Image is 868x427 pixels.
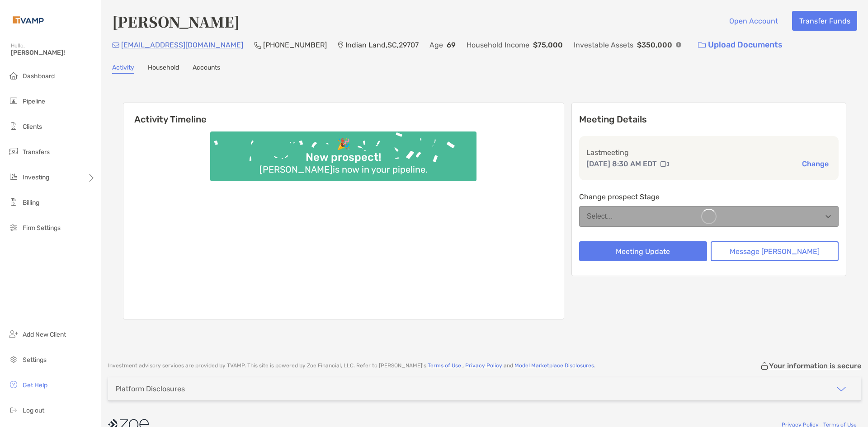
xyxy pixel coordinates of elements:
p: Household Income [467,39,529,51]
p: $350,000 [637,39,672,51]
button: Change [799,159,831,169]
div: Platform Disclosures [115,385,185,393]
div: [PERSON_NAME] is now in your pipeline. [256,164,431,175]
p: [PHONE_NUMBER] [263,39,327,51]
img: Info Icon [676,42,681,47]
img: firm-settings icon [8,222,19,233]
span: Settings [23,356,47,364]
a: Household [148,64,179,74]
img: investing icon [8,171,19,182]
p: 69 [447,39,456,51]
span: Pipeline [23,98,45,105]
img: pipeline icon [8,95,19,106]
div: New prospect! [302,151,385,164]
span: Get Help [23,381,47,389]
span: Dashboard [23,72,55,80]
img: Email Icon [112,42,119,48]
a: Model Marketplace Disclosures [514,362,594,369]
a: Upload Documents [692,35,788,55]
img: communication type [660,160,669,168]
img: button icon [698,42,706,48]
a: Privacy Policy [465,362,502,369]
button: Transfer Funds [792,11,857,31]
span: Clients [23,123,42,131]
a: Terms of Use [428,362,461,369]
a: Activity [112,64,134,74]
p: Meeting Details [579,114,839,125]
span: Add New Client [23,331,66,338]
span: Firm Settings [23,224,61,232]
p: Your information is secure [769,361,861,370]
h6: Activity Timeline [123,103,564,125]
p: Change prospect Stage [579,191,839,202]
p: $75,000 [533,39,563,51]
button: Meeting Update [579,241,707,261]
p: [DATE] 8:30 AM EDT [586,158,657,169]
img: transfers icon [8,146,19,157]
span: Transfers [23,148,50,156]
div: 🎉 [333,138,354,151]
img: get-help icon [8,379,19,390]
img: icon arrow [836,384,847,394]
img: settings icon [8,354,19,365]
p: Last meeting [586,147,831,158]
button: Open Account [722,11,785,31]
span: Billing [23,199,39,206]
span: Investing [23,174,49,181]
a: Accounts [193,64,220,74]
h4: [PERSON_NAME] [112,11,240,32]
img: add_new_client icon [8,328,19,339]
button: Message [PERSON_NAME] [711,241,839,261]
span: Log out [23,407,44,414]
img: dashboard icon [8,70,19,81]
img: Zoe Logo [11,4,46,36]
span: [PERSON_NAME]! [11,49,95,56]
img: Phone Icon [254,42,261,49]
p: Age [429,39,443,51]
p: Investable Assets [574,39,633,51]
p: [EMAIL_ADDRESS][DOMAIN_NAME] [121,39,243,51]
p: Investment advisory services are provided by TVAMP . This site is powered by Zoe Financial, LLC. ... [108,362,595,369]
img: billing icon [8,197,19,207]
p: Indian Land , SC , 29707 [345,39,419,51]
img: Location Icon [338,42,344,49]
img: logout icon [8,404,19,415]
img: clients icon [8,121,19,131]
